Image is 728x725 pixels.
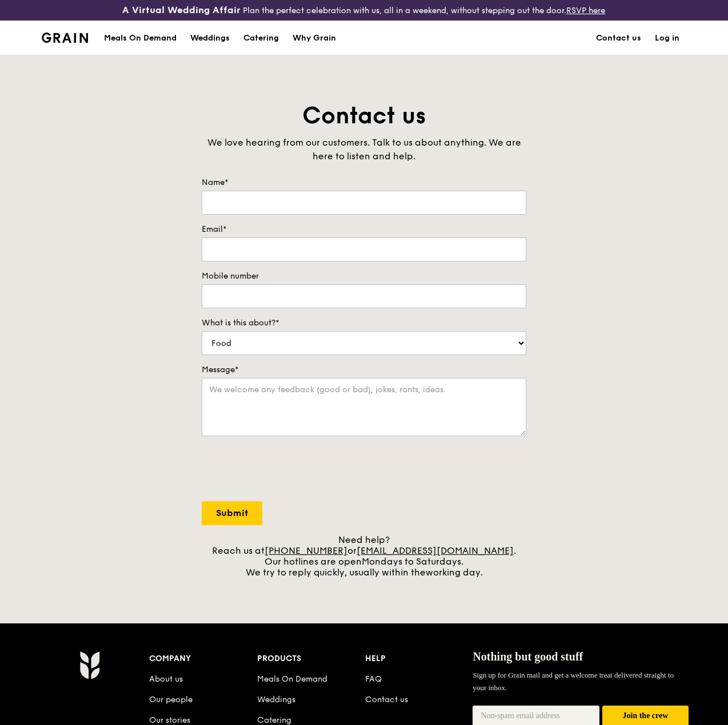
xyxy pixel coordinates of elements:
[190,21,230,55] div: Weddings
[149,674,183,684] a: About us
[121,5,606,16] div: Plan the perfect celebration with us, all in a weekend, without stepping out the door.
[365,651,473,667] div: Help
[202,534,526,578] div: Need help? Reach us at or . Our hotlines are open We try to reply quickly, usually within the
[149,651,257,667] div: Company
[293,21,336,55] div: Why Grain
[286,21,343,55] a: Why Grain
[122,5,241,16] h3: A Virtual Wedding Affair
[243,21,279,55] div: Catering
[473,671,674,692] span: Sign up for Grain mail and get a welcome treat delivered straight to your inbox.
[202,317,526,329] label: What is this about?*
[202,448,375,492] iframe: reCAPTCHA
[362,556,463,567] span: Mondays to Saturdays.
[202,224,526,235] label: Email*
[426,567,483,578] span: working day.
[357,545,514,556] a: [EMAIL_ADDRESS][DOMAIN_NAME]
[202,271,526,282] label: Mobile number
[648,21,686,55] a: Log in
[149,695,193,704] a: Our people
[473,650,583,663] span: Nothing but good stuff
[42,33,88,43] img: Grain
[237,21,286,55] a: Catering
[202,364,526,376] label: Message*
[257,674,327,684] a: Meals On Demand
[257,651,365,667] div: Products
[257,715,291,725] a: Catering
[42,20,88,54] a: GrainGrain
[104,21,177,55] div: Meals On Demand
[265,545,347,556] a: [PHONE_NUMBER]
[589,21,648,55] a: Contact us
[79,651,99,679] img: Grain
[566,6,605,15] a: RSVP here
[202,501,262,525] input: Submit
[183,21,237,55] a: Weddings
[365,674,382,684] a: FAQ
[149,715,190,725] a: Our stories
[202,177,526,188] label: Name*
[365,695,408,704] a: Contact us
[202,100,526,131] h1: Contact us
[202,136,526,163] div: We love hearing from our customers. Talk to us about anything. We are here to listen and help.
[257,695,295,704] a: Weddings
